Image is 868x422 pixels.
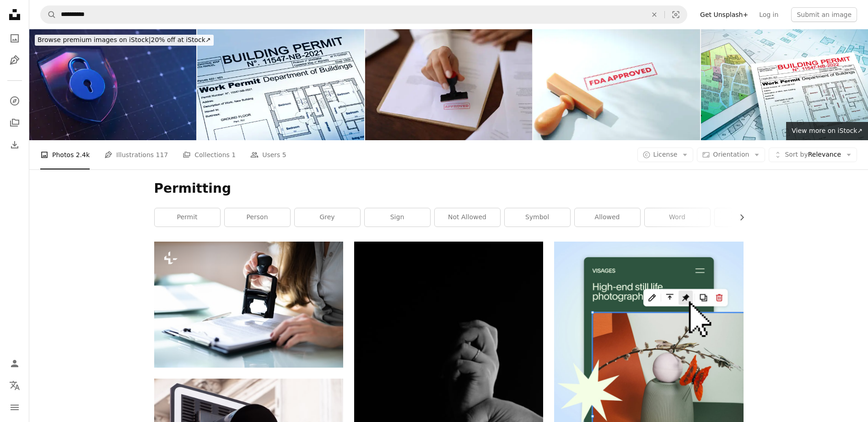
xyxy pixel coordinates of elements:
img: Approved Buildings Permit concept with approved residential building project [197,29,364,140]
span: Relevance [785,150,841,159]
span: License [653,151,678,158]
h1: Permitting [154,180,744,197]
button: Submit an image [791,7,857,22]
span: Orientation [713,151,749,158]
a: sign [365,208,430,227]
span: 5 [282,150,286,160]
a: permit [155,208,220,227]
button: scroll list to the right [733,208,744,227]
a: Public Notary Contract Document Stamp And Permit Approve [154,300,343,308]
a: not allowed [435,208,500,227]
a: word [645,208,710,227]
span: 1 [232,150,236,160]
img: Blue Lock on Digital Shield Representing Cybersecurity Concept [29,29,196,140]
img: Real estate trade real estate agent employee holding puts stamp for sale approval [365,29,532,140]
a: symbol [505,208,570,227]
img: Public Notary Contract Document Stamp And Permit Approve [154,242,343,367]
a: Log in / Sign up [5,354,24,373]
span: Sort by [785,151,808,158]
img: Buildings Permit concept with imaginary cadastral on digital tablet - building activity and const... [701,29,868,140]
a: allowed [575,208,640,227]
span: 20% off at iStock ↗ [38,36,211,43]
a: grey [295,208,360,227]
button: Menu [5,398,24,417]
a: Users 5 [250,140,286,169]
a: hand [715,208,780,227]
a: Illustrations [5,51,24,69]
a: Browse premium images on iStock|20% off at iStock↗ [29,29,219,51]
a: Download History [5,136,24,154]
button: Sort byRelevance [769,148,857,162]
a: Photos [5,29,24,47]
a: Log in [754,7,784,22]
button: Orientation [697,148,765,162]
span: View more on iStock ↗ [792,127,863,134]
a: person [225,208,290,227]
span: 117 [156,150,168,160]
button: Search Unsplash [41,6,56,23]
button: Clear [644,6,664,23]
form: Find visuals sitewide [40,5,687,24]
a: Collections 1 [183,140,236,169]
a: Collections [5,114,24,132]
button: License [637,148,694,162]
a: Explore [5,92,24,110]
a: View more on iStock↗ [786,122,868,140]
a: Get Unsplash+ [695,7,754,22]
span: Browse premium images on iStock | [38,36,151,43]
button: Language [5,376,24,395]
button: Visual search [665,6,687,23]
img: Fda Approved Stamp [533,29,700,140]
a: Illustrations 117 [104,140,168,169]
